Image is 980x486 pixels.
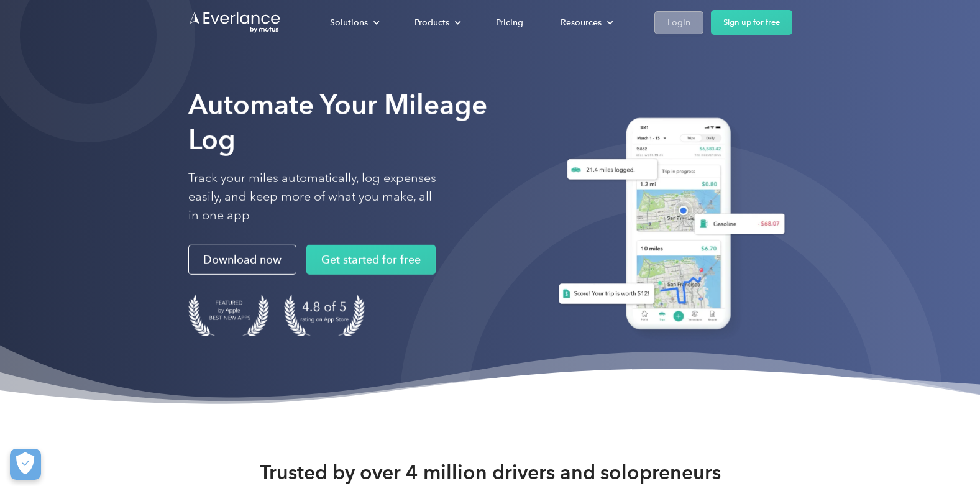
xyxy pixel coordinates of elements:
[548,12,623,34] div: Resources
[654,11,703,34] a: Login
[330,15,368,30] div: Solutions
[284,295,365,336] img: 4.9 out of 5 stars on the app store
[318,12,390,34] div: Solutions
[188,295,269,336] img: Badge for Featured by Apple Best New Apps
[10,449,41,480] button: Cookies Settings
[188,11,282,34] a: Go to homepage
[667,15,690,30] div: Login
[544,108,792,344] img: Everlance, mileage tracker app, expense tracking app
[402,12,471,34] div: Products
[188,245,296,275] a: Download now
[260,460,721,485] strong: Trusted by over 4 million drivers and solopreneurs
[561,15,602,30] div: Resources
[188,88,487,156] strong: Automate Your Mileage Log
[188,169,437,225] p: Track your miles automatically, log expenses easily, and keep more of what you make, all in one app
[414,15,449,30] div: Products
[711,10,792,35] a: Sign up for free
[483,12,536,34] a: Pricing
[306,245,436,275] a: Get started for free
[496,15,523,30] div: Pricing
